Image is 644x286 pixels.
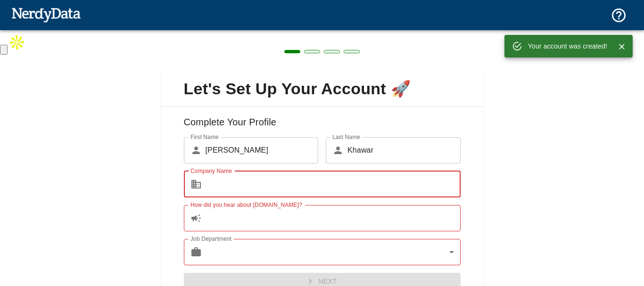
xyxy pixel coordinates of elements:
h6: Complete Your Profile [169,114,476,137]
img: Apollo [8,33,26,52]
label: Job Department [190,235,231,243]
label: First Name [190,133,219,141]
span: Let's Set Up Your Account 🚀 [169,79,476,99]
img: NerdyData.com [11,5,81,24]
label: Company Name [190,167,232,175]
label: Last Name [332,133,360,141]
label: How did you hear about [DOMAIN_NAME]? [190,201,302,209]
button: Support and Documentation [605,1,633,29]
